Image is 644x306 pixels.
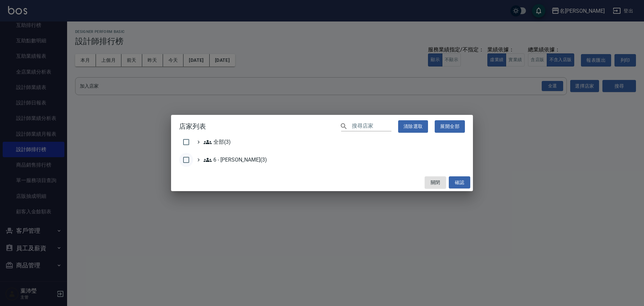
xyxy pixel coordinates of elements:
[204,156,267,164] span: 6 - [PERSON_NAME](3)
[204,138,231,146] span: 全部(3)
[449,176,470,189] button: 確認
[352,122,391,131] input: 搜尋店家
[435,120,465,133] button: 展開全部
[425,176,446,189] button: 關閉
[171,115,473,138] h2: 店家列表
[398,120,428,133] button: 清除選取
